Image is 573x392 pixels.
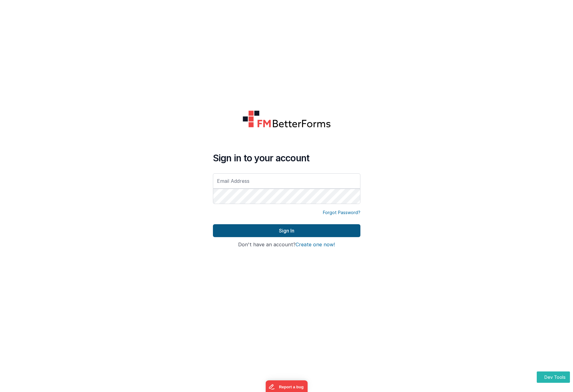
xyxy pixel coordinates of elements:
[213,152,360,163] h4: Sign in to your account
[323,209,360,216] a: Forgot Password?
[296,242,335,248] button: Create one now!
[213,242,360,248] h4: Don't have an account?
[213,173,360,189] input: Email Address
[537,371,570,383] button: Dev Tools
[213,224,360,237] button: Sign In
